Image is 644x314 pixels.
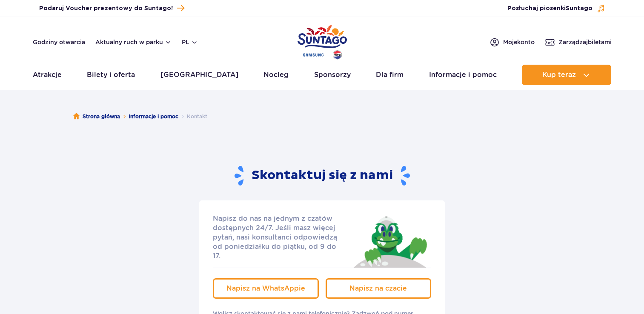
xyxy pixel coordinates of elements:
span: Podaruj Voucher prezentowy do Suntago! [39,4,173,13]
a: Mojekonto [489,37,535,47]
a: Nocleg [263,65,289,85]
a: Napisz na czacie [326,278,432,299]
span: Zarządzaj biletami [558,38,612,46]
a: Atrakcje [33,65,62,85]
a: Informacje i pomoc [429,65,497,85]
a: Dla firm [376,65,404,85]
a: Bilety i oferta [87,65,135,85]
a: [GEOGRAPHIC_DATA] [160,65,238,85]
span: Napisz na czacie [349,284,407,292]
button: Kup teraz [522,65,611,85]
span: Suntago [566,6,592,11]
button: pl [182,38,198,46]
button: Posłuchaj piosenkiSuntago [507,4,605,13]
a: Napisz na WhatsAppie [213,278,319,299]
span: Kup teraz [542,71,576,79]
span: Posłuchaj piosenki [507,4,592,13]
span: Napisz na WhatsAppie [226,284,305,292]
img: Jay [348,214,431,268]
li: Kontakt [178,112,207,121]
a: Godziny otwarcia [33,38,85,46]
a: Informacje i pomoc [129,112,178,121]
a: Zarządzajbiletami [545,37,612,47]
a: Park of Poland [298,21,347,60]
span: Moje konto [503,38,535,46]
p: Napisz do nas na jednym z czatów dostępnych 24/7. Jeśli masz więcej pytań, nasi konsultanci odpow... [213,214,346,261]
button: Aktualny ruch w parku [95,39,172,46]
a: Strona główna [73,112,120,121]
a: Podaruj Voucher prezentowy do Suntago! [39,3,184,14]
h2: Skontaktuj się z nami [235,165,410,187]
a: Sponsorzy [314,65,351,85]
